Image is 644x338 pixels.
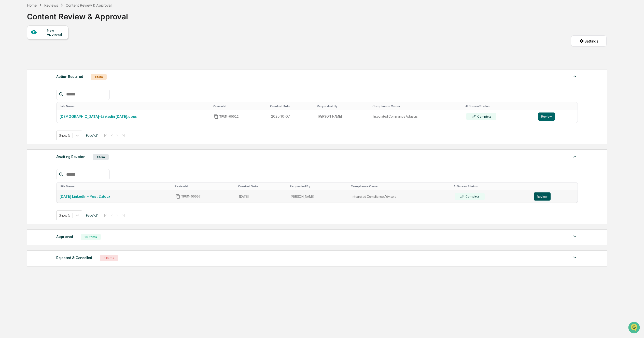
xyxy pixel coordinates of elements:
[270,104,313,108] div: Toggle SortBy
[121,133,127,137] button: >|
[56,153,85,160] div: Awaiting Revision
[351,185,450,188] div: Toggle SortBy
[81,234,101,240] div: 20 Items
[47,28,64,36] div: New Approval
[268,110,315,123] td: 2025-10-07
[109,213,114,218] button: <
[66,3,111,7] div: Content Review & Approval
[236,190,288,203] td: [DATE]
[5,11,93,19] p: How can we help?
[56,255,92,261] div: Rejected & Cancelled
[290,185,347,188] div: Toggle SortBy
[465,195,480,198] div: Complete
[476,115,491,118] div: Complete
[571,35,607,47] button: Settings
[538,112,575,121] a: Review
[349,190,452,203] td: Integrated Compliance Advisors
[176,194,180,199] span: Copy Id
[5,74,9,78] div: 🔎
[535,185,576,188] div: Toggle SortBy
[214,114,218,119] span: Copy Id
[572,255,578,261] img: caret
[538,112,555,121] button: Review
[35,62,65,71] a: 🗄️Attestations
[60,115,137,119] a: [DEMOGRAPHIC_DATA]-Linkedin [DATE].docx
[3,72,34,81] a: 🔎Data Lookup
[572,73,578,79] img: caret
[27,8,128,21] div: Content Review & Approval
[86,213,99,217] span: Page 1 of 1
[115,213,120,218] button: >
[91,74,107,80] div: 1 Item
[17,39,83,44] div: Start new chat
[36,86,62,90] a: Powered byPylon
[37,65,41,69] div: 🗄️
[61,185,171,188] div: Toggle SortBy
[109,133,114,137] button: <
[315,110,370,123] td: [PERSON_NAME]
[100,255,118,261] div: 0 Items
[219,115,239,119] span: TRUM-00012
[56,233,73,240] div: Approved
[103,133,108,137] button: |<
[213,104,266,108] div: Toggle SortBy
[372,104,461,108] div: Toggle SortBy
[370,110,464,123] td: Integrated Compliance Advisors
[3,62,35,71] a: 🖐️Preclearance
[42,64,63,69] span: Attestations
[17,44,64,48] div: We're available if you need us!
[175,185,234,188] div: Toggle SortBy
[5,39,14,48] img: 1746055101610-c473b297-6a78-478c-a979-82029cc54cd1
[539,104,576,108] div: Toggle SortBy
[10,74,32,79] span: Data Lookup
[572,233,578,240] img: caret
[27,3,37,7] div: Home
[534,192,551,201] button: Review
[317,104,368,108] div: Toggle SortBy
[465,104,533,108] div: Toggle SortBy
[5,65,9,69] div: 🖐️
[103,213,108,218] button: |<
[288,190,349,203] td: [PERSON_NAME]
[56,73,83,80] div: Action Required
[51,86,62,90] span: Pylon
[60,194,110,199] a: [DATE] LinkedIn - Post 2.docx
[86,133,99,137] span: Page 1 of 1
[115,133,120,137] button: >
[628,321,641,335] iframe: Open customer support
[10,64,33,69] span: Preclearance
[572,153,578,160] img: caret
[534,192,575,201] a: Review
[454,185,529,188] div: Toggle SortBy
[181,194,201,199] span: TRUM-00007
[238,185,286,188] div: Toggle SortBy
[44,3,58,7] div: Reviews
[87,40,93,47] button: Start new chat
[93,154,109,160] div: 1 Item
[61,104,209,108] div: Toggle SortBy
[121,213,127,218] button: >|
